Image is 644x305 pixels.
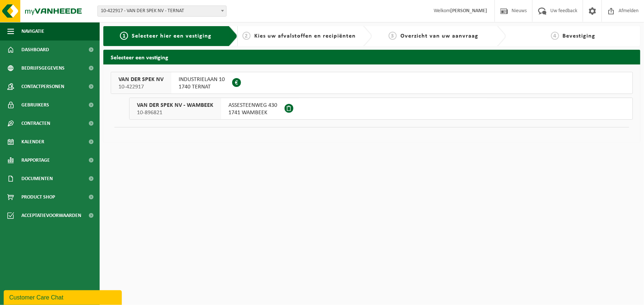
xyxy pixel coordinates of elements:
[21,77,64,96] span: Contactpersonen
[21,41,49,59] span: Dashboard
[551,32,559,40] span: 4
[21,206,81,225] span: Acceptatievoorwaarden
[118,83,163,91] span: 10-422917
[21,59,65,77] span: Bedrijfsgegevens
[254,33,356,39] span: Kies uw afvalstoffen en recipiënten
[21,169,53,188] span: Documenten
[137,109,213,116] span: 10-896821
[179,83,225,91] span: 1740 TERNAT
[563,33,596,39] span: Bevestiging
[389,32,397,40] span: 3
[179,76,225,83] span: INDUSTRIELAAN 10
[97,6,227,17] span: 10-422917 - VAN DER SPEK NV - TERNAT
[111,72,633,94] button: VAN DER SPEK NV 10-422917 INDUSTRIELAAN 101740 TERNAT
[21,188,55,206] span: Product Shop
[21,133,44,151] span: Kalender
[450,8,487,14] strong: [PERSON_NAME]
[132,33,211,39] span: Selecteer hier een vestiging
[228,102,277,109] span: ASSESTEENWEG 430
[120,32,128,40] span: 1
[103,50,640,64] h2: Selecteer een vestiging
[118,76,163,83] span: VAN DER SPEK NV
[21,114,50,133] span: Contracten
[400,33,478,39] span: Overzicht van uw aanvraag
[129,98,633,120] button: VAN DER SPEK NV - WAMBEEK 10-896821 ASSESTEENWEG 4301741 WAMBEEK
[98,6,226,16] span: 10-422917 - VAN DER SPEK NV - TERNAT
[21,96,49,114] span: Gebruikers
[137,102,213,109] span: VAN DER SPEK NV - WAMBEEK
[228,109,277,116] span: 1741 WAMBEEK
[242,32,251,40] span: 2
[21,22,44,41] span: Navigatie
[21,151,50,169] span: Rapportage
[4,289,123,305] iframe: chat widget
